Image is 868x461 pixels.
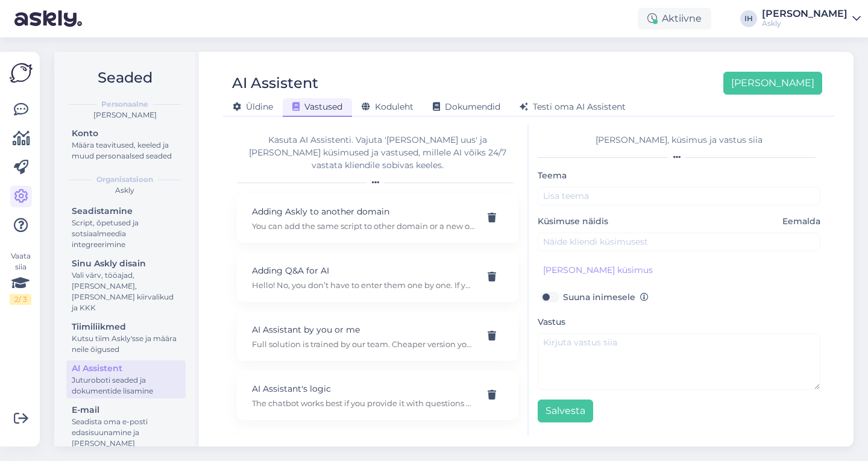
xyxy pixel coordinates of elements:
div: Script, õpetused ja sotsiaalmeedia integreerimine [72,218,180,250]
div: Adding Askly to another domainYou can add the same script to other domain or a new one (need to p... [237,193,518,243]
label: Vastus [538,316,570,328]
div: 2 / 3 [10,294,31,305]
img: Askly Logo [10,61,33,84]
div: Kutsu tiim Askly'sse ja määra neile õigused [72,333,180,355]
div: [PERSON_NAME] [64,110,186,121]
div: AI Assistant's logicThe chatbot works best if you provide it with questions and answers. Settings... [237,371,518,420]
p: AI Assistant's logic [252,382,474,395]
div: Seadista oma e-posti edasisuunamine ja [PERSON_NAME] [72,416,180,449]
a: Sinu Askly disainVali värv, tööajad, [PERSON_NAME], [PERSON_NAME] kiirvalikud ja KKK [66,256,186,315]
p: Adding Q&A for AI [252,264,474,277]
button: [PERSON_NAME] [723,72,822,95]
div: E-mail [72,404,180,416]
button: Salvesta [538,400,593,422]
div: AI Assistent [72,362,180,375]
div: AI Assistent [232,72,318,95]
a: KontoMäära teavitused, keeled ja muud personaalsed seaded [66,125,186,163]
div: [PERSON_NAME] [762,9,848,19]
button: [PERSON_NAME] küsimus [538,261,658,280]
a: TiimiliikmedKutsu tiim Askly'sse ja määra neile õigused [66,319,186,357]
p: Adding Askly to another domain [252,205,474,218]
div: Sinu Askly disain [72,257,180,270]
div: Kasuta AI Assistenti. Vajuta '[PERSON_NAME] uus' ja [PERSON_NAME] küsimused ja vastused, millele ... [237,134,518,172]
div: Konto [72,127,180,140]
a: [PERSON_NAME]Askly [762,9,861,28]
div: Tiimiliikmed [72,321,180,333]
p: Full solution is trained by our team. Cheaper version you can set up yourself by adding most freq... [252,339,474,350]
span: Testi oma AI Assistent [520,101,626,112]
span: Dokumendid [433,101,500,112]
div: [PERSON_NAME], küsimus ja vastus siia [538,134,820,146]
h2: Seaded [64,66,186,89]
div: IH [740,10,757,27]
p: The chatbot works best if you provide it with questions and answers. Settings > AI Assistant Ther... [252,398,474,409]
label: Küsimuse näidis [538,215,820,228]
div: Aktiivne [638,8,711,30]
div: Adding Q&A for AIHello! No, you don’t have to enter them one by one. If you have a document or fi... [237,252,518,302]
div: Askly [64,185,186,196]
span: Üldine [233,101,273,112]
div: Vali värv, tööajad, [PERSON_NAME], [PERSON_NAME] kiirvalikud ja KKK [72,270,180,313]
div: Askly [762,19,848,28]
a: AI AssistentJuturoboti seaded ja dokumentide lisamine [66,360,186,398]
p: AI Assistant by you or me [252,323,474,336]
label: Teema [538,169,571,182]
input: Näide kliendi küsimusest [538,233,820,251]
b: Organisatsioon [96,174,153,185]
div: Määra teavitused, keeled ja muud personaalsed seaded [72,140,180,162]
a: E-mailSeadista oma e-posti edasisuunamine ja [PERSON_NAME] [66,402,186,451]
div: Vaata siia [10,251,31,305]
div: Juturoboti seaded ja dokumentide lisamine [72,375,180,397]
label: Suuna inimesele [563,289,649,305]
p: Hello! No, you don’t have to enter them one by one. If you have a document or file to share, plea... [252,280,474,290]
span: Eemalda [782,215,820,228]
span: Vastused [292,101,342,112]
b: Personaalne [101,99,148,110]
span: Koduleht [362,101,414,112]
div: AI Assistant by you or meFull solution is trained by our team. Cheaper version you can set up you... [237,312,518,361]
p: You can add the same script to other domain or a new one (need to purchase an additional license ... [252,221,474,231]
input: Lisa teema [538,187,820,205]
div: Seadistamine [72,205,180,218]
a: SeadistamineScript, õpetused ja sotsiaalmeedia integreerimine [66,203,186,252]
